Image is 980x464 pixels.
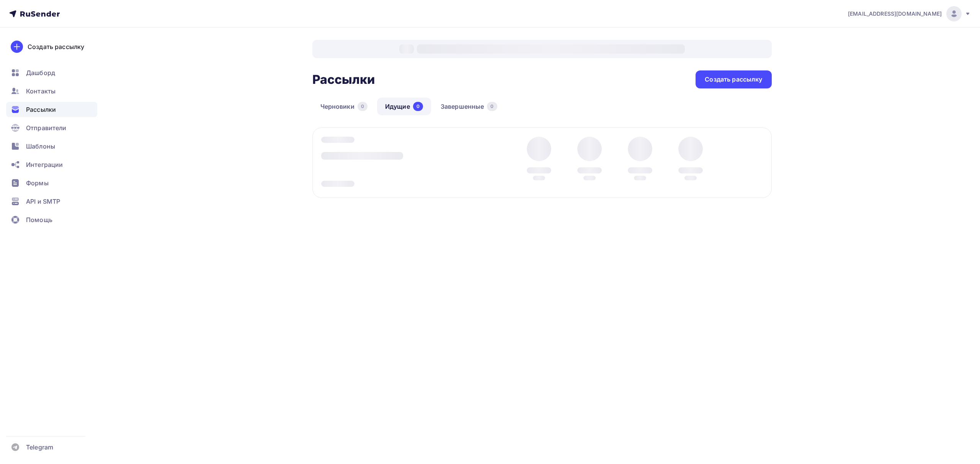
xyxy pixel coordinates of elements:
a: Дашборд [6,65,97,80]
h2: Рассылки [312,72,375,87]
a: Шаблоны [6,139,97,154]
span: Шаблоны [26,142,55,151]
a: Отправители [6,120,97,136]
span: Telegram [26,443,53,452]
span: [EMAIL_ADDRESS][DOMAIN_NAME] [848,10,942,18]
div: Создать рассылку [28,42,84,51]
span: Контакты [26,87,56,96]
a: Рассылки [6,102,97,117]
a: Контакты [6,83,97,99]
div: Создать рассылку [705,75,762,84]
a: Формы [6,175,97,191]
span: Отправители [26,123,67,132]
a: [EMAIL_ADDRESS][DOMAIN_NAME] [848,6,971,21]
span: Рассылки [26,105,56,114]
div: 0 [413,102,423,111]
div: 0 [487,102,497,111]
span: API и SMTP [26,197,60,206]
a: Черновики0 [312,98,376,115]
div: 0 [358,102,367,111]
span: Формы [26,178,49,188]
span: Интеграции [26,160,63,169]
span: Помощь [26,215,52,224]
a: Завершенные0 [433,98,505,115]
a: Идущие0 [377,98,431,115]
span: Дашборд [26,68,55,77]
